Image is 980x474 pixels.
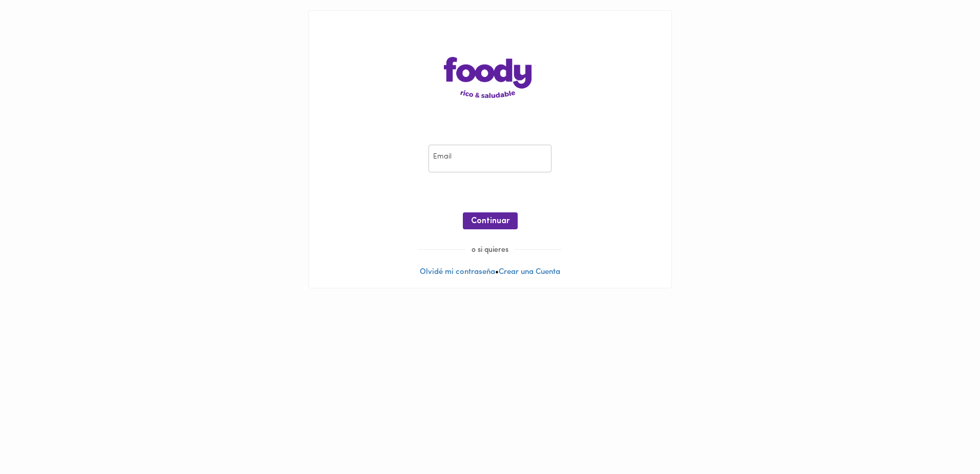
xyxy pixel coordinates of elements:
div: • [309,11,671,288]
button: Continuar [463,212,518,229]
a: Crear una Cuenta [499,268,560,276]
input: pepitoperez@gmail.com [428,145,552,173]
span: Continuar [471,216,509,226]
a: Olvidé mi contraseña [420,268,495,276]
iframe: Messagebird Livechat Widget [921,414,970,464]
span: o si quieres [465,246,515,254]
img: logo-main-page.png [444,57,536,98]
